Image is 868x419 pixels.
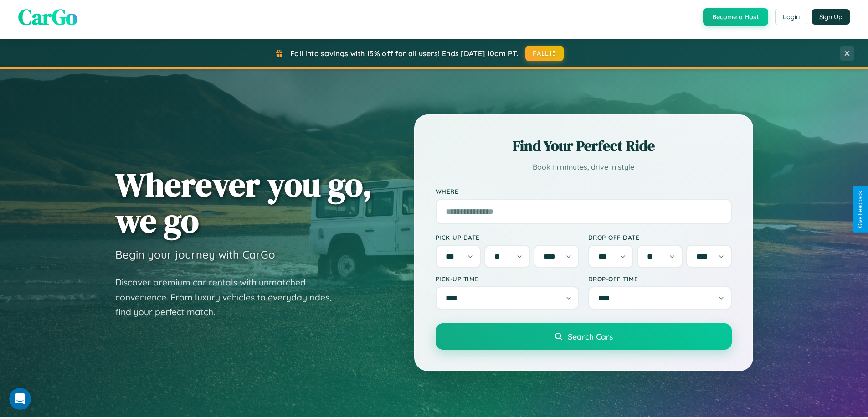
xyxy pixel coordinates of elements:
h1: Wherever you go, we go [115,166,372,238]
p: Discover premium car rentals with unmatched convenience. From luxury vehicles to everyday rides, ... [115,275,343,320]
h3: Begin your journey with CarGo [115,248,275,261]
span: Fall into savings with 15% off for all users! Ends [DATE] 10am PT. [290,49,519,58]
span: CarGo [18,2,77,32]
button: Login [775,9,807,25]
label: Pick-up Date [436,233,579,241]
iframe: Intercom live chat [9,388,31,410]
div: Give Feedback [857,191,863,228]
h2: Find Your Perfect Ride [436,136,732,156]
p: Book in minutes, drive in style [436,160,732,174]
button: FALL15 [525,46,564,61]
label: Drop-off Date [588,233,732,241]
span: Search Cars [568,331,613,341]
button: Sign Up [812,9,850,25]
label: Drop-off Time [588,275,732,283]
label: Where [436,187,732,195]
label: Pick-up Time [436,275,579,283]
button: Become a Host [703,8,768,26]
button: Search Cars [436,323,732,350]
